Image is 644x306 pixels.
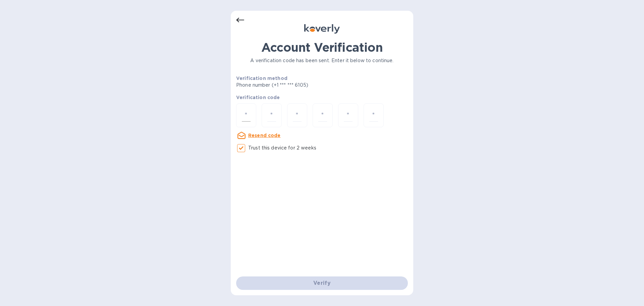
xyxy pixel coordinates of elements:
b: Verification method [236,76,287,81]
p: Trust this device for 2 weeks [248,144,316,151]
p: Phone number (+1 *** *** 6105) [236,82,360,89]
h1: Account Verification [236,40,408,54]
u: Resend code [248,133,281,138]
p: Verification code [236,94,408,101]
p: A verification code has been sent. Enter it below to continue. [236,57,408,64]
